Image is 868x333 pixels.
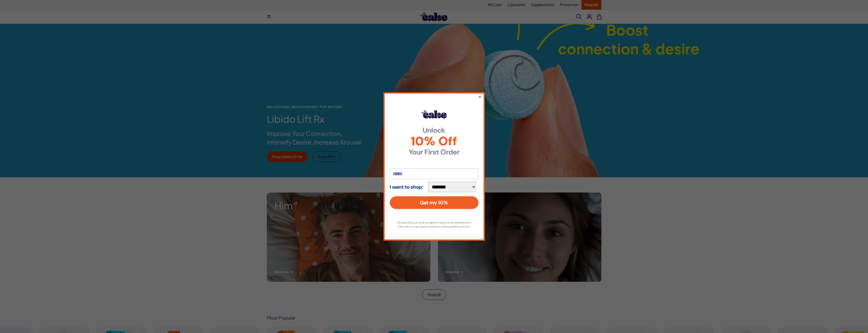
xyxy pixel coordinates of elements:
strong: Unlock [390,127,478,134]
strong: Your First Order [390,149,478,156]
button: Get my 10% [390,196,478,209]
a: Privacy Policy [455,225,469,228]
p: *By submitting your email you agree to receive email newsletters from Hello Cake. You also agree ... [395,221,473,229]
a: Terms of Service [433,225,451,228]
img: Hello Cake [421,110,447,118]
span: 10% Off [390,135,478,147]
button: × [478,94,481,100]
strong: I want to shop: [390,184,423,190]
